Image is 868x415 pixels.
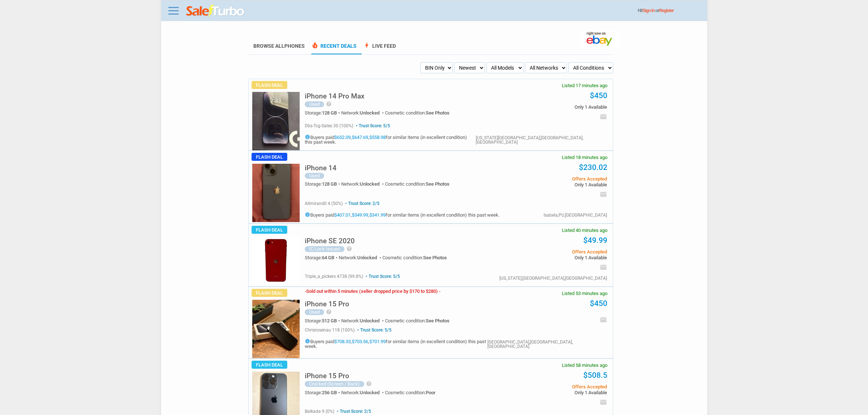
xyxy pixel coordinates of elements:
[363,43,396,54] a: boltLive Feed
[341,390,385,395] div: Network:
[360,181,379,187] span: Unlocked
[305,166,336,171] a: iPhone 14
[305,246,345,252] div: IC Lock Issues
[305,94,365,100] a: iPhone 14 Pro Max
[253,43,305,49] a: Browse AllPhones
[305,409,334,414] span: balkada 9 (0%)
[305,338,310,344] i: info
[497,249,607,254] span: Offers Accepted
[638,8,643,13] span: Hi!
[354,123,390,128] span: Trust Score: 5/5
[544,213,607,217] div: Isabela,PU,[GEOGRAPHIC_DATA]
[600,264,607,271] i: email
[252,92,300,150] img: s-l225.jpg
[305,164,336,171] h5: iPhone 14
[385,390,436,395] div: Cosmetic condition:
[562,228,607,233] span: Listed 40 minutes ago
[305,302,349,307] a: iPhone 15 Pro
[385,182,449,186] div: Cosmetic condition:
[322,390,337,395] span: 256 GB
[311,42,319,49] span: local_fire_department
[497,182,607,187] span: Only 1 Available
[334,135,351,140] a: $652.09
[305,134,310,140] i: info
[252,226,287,234] span: Flash Deal
[305,237,355,244] h5: iPhone SE 2020
[305,318,341,323] div: Storage:
[360,110,379,116] span: Unlocked
[284,43,305,49] span: Phones
[252,300,300,358] img: s-l225.jpg
[326,101,332,107] i: help
[357,255,377,260] span: Unlocked
[426,390,436,395] span: Poor
[562,83,607,88] span: Listed 17 minutes ago
[305,327,355,333] span: chrisrosenau 118 (100%)
[369,135,386,140] a: $558.98
[305,374,349,379] a: iPhone 15 Pro
[426,318,449,323] span: See Photos
[305,309,324,315] div: Used
[322,318,337,323] span: 512 GB
[360,390,379,395] span: Unlocked
[352,135,368,140] a: $647.69
[305,338,487,349] h5: Buyers paid , , for similar items (in excellent condition) this past week.
[385,110,449,115] div: Cosmetic condition:
[497,384,607,389] span: Offers Accepted
[305,110,341,115] div: Storage:
[252,237,300,284] img: s-l225.jpg
[326,309,332,315] i: help
[499,276,607,280] div: [US_STATE],[GEOGRAPHIC_DATA],[GEOGRAPHIC_DATA]
[436,288,440,294] span: ) -
[590,299,607,308] a: $450
[382,255,447,260] div: Cosmetic condition:
[305,390,341,395] div: Storage:
[305,182,341,186] div: Storage:
[583,371,607,380] a: $508.5
[322,181,337,187] span: 128 GB
[252,81,287,89] span: Flash Deal
[579,163,607,172] a: $230.02
[423,255,447,260] span: See Photos
[305,289,440,294] h3: Sold out within 5 minutes (seller dropped price by $170 to $280
[305,239,355,244] a: iPhone SE 2020
[252,361,287,369] span: Flash Deal
[252,153,287,161] span: Flash Deal
[305,274,363,279] span: triple_a_pickers 4738 (99.8%)
[659,8,674,13] a: Register
[369,212,386,218] a: $341.99
[497,390,607,395] span: Only 1 Available
[476,136,607,144] div: [US_STATE][GEOGRAPHIC_DATA],[GEOGRAPHIC_DATA],[GEOGRAPHIC_DATA]
[590,91,607,100] a: $450
[426,181,449,187] span: See Photos
[322,110,337,116] span: 128 GB
[497,177,607,181] span: Offers Accepted
[334,212,351,218] a: $407.01
[341,318,385,323] div: Network:
[487,340,607,349] div: [GEOGRAPHIC_DATA],[GEOGRAPHIC_DATA],[GEOGRAPHIC_DATA]
[305,93,365,100] h5: iPhone 14 Pro Max
[364,274,400,279] span: Trust Score: 5/5
[252,164,300,222] img: s-l225.jpg
[186,5,245,18] img: saleturbo.com - Online Deals and Discount Coupons
[341,110,385,115] div: Network:
[346,246,352,252] i: help
[562,155,607,160] span: Listed 18 minutes ago
[369,339,386,344] a: $701.99
[600,113,607,120] i: email
[322,255,334,260] span: 64 GB
[344,201,379,206] span: Trust Score: 2/5
[426,110,449,116] span: See Photos
[335,409,371,414] span: Trust Score: 2/5
[305,255,339,260] div: Storage:
[385,318,449,323] div: Cosmetic condition:
[600,316,607,323] i: email
[305,134,476,144] h5: Buyers paid , , for similar items (in excellent condition) this past week.
[305,173,324,179] div: Used
[334,339,351,344] a: $708.33
[583,236,607,245] a: $49.99
[643,8,655,13] a: Sign In
[305,212,499,217] h5: Buyers paid , , for similar items (in excellent condition) this past week.
[562,291,607,296] span: Listed 53 minutes ago
[305,212,310,217] i: info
